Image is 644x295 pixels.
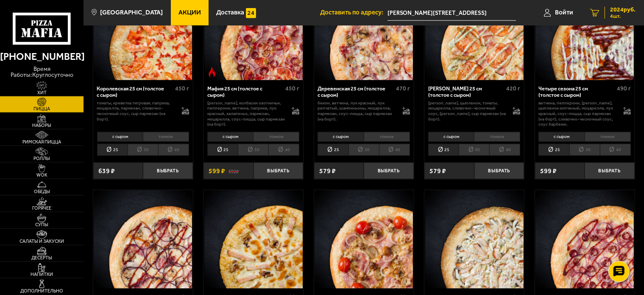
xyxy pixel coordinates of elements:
[204,190,303,289] a: Пикантный цыплёнок сулугуни 25 см (толстое с сыром)
[216,9,244,16] span: Доставка
[585,163,634,179] button: Выбрать
[315,190,413,289] img: Мюнхен 25 см (толстое с сыром)
[238,144,268,156] li: 30
[158,144,189,156] li: 40
[538,144,569,156] li: 25
[207,132,253,142] li: с сыром
[207,144,238,156] li: 25
[506,85,520,92] span: 420 г
[253,132,299,142] li: тонкое
[318,132,363,142] li: с сыром
[207,85,283,98] div: Мафия 25 см (толстое с сыром)
[538,132,584,142] li: с сыром
[535,190,635,289] a: Мясная Барбекю 25 см (толстое с сыром)
[204,190,303,289] img: Пикантный цыплёнок сулугуни 25 см (толстое с сыром)
[98,168,115,174] span: 639 ₽
[474,163,524,179] button: Выбрать
[143,163,192,179] button: Выбрать
[474,132,520,142] li: тонкое
[379,144,410,156] li: 40
[268,144,299,156] li: 40
[97,132,143,142] li: с сыром
[318,85,393,98] div: Деревенская 25 см (толстое с сыром)
[209,168,225,174] span: 599 ₽
[425,190,524,289] img: Жюльен 25 см (толстое с сыром)
[207,101,285,127] p: [PERSON_NAME], колбаски охотничьи, пепперони, ветчина, паприка, лук красный, халапеньо, пармезан,...
[535,190,634,289] img: Мясная Барбекю 25 см (толстое с сыром)
[93,190,193,289] a: Чикен Барбекю 25 см (толстое с сыром)
[314,190,414,289] a: Мюнхен 25 см (толстое с сыром)
[388,5,516,21] span: Пушкин, Детскосельский бульвар, 3А
[97,144,128,156] li: 25
[207,67,217,77] img: Острое блюдо
[489,144,520,156] li: 40
[428,132,474,142] li: с сыром
[229,168,239,174] s: 692 ₽
[459,144,489,156] li: 30
[285,85,299,92] span: 450 г
[424,190,524,289] a: Жюльен 25 см (толстое с сыром)
[428,85,504,98] div: [PERSON_NAME] 25 см (толстое с сыром)
[600,144,631,156] li: 40
[97,101,175,122] p: томаты, креветка тигровая, паприка, моцарелла, пармезан, сливочно-чесночный соус, сыр пармезан (н...
[617,85,631,92] span: 490 г
[320,9,388,16] span: Доставить по адресу:
[540,168,557,174] span: 599 ₽
[318,101,396,122] p: бекон, ветчина, лук красный, лук репчатый, шампиньоны, моцарелла, пармезан, соус-пицца, сыр парме...
[94,190,192,289] img: Чикен Барбекю 25 см (толстое с сыром)
[610,7,636,13] span: 2024 руб.
[364,132,410,142] li: тонкое
[364,163,413,179] button: Выбрать
[348,144,379,156] li: 30
[178,9,201,16] span: Акции
[143,132,189,142] li: тонкое
[569,144,600,156] li: 30
[610,14,636,19] span: 4 шт.
[396,85,410,92] span: 470 г
[538,85,614,98] div: Четыре сезона 25 см (толстое с сыром)
[585,132,631,142] li: тонкое
[428,101,506,122] p: [PERSON_NAME], цыпленок, томаты, моцарелла, сливочно-чесночный соус, [PERSON_NAME], сыр пармезан ...
[97,85,173,98] div: Королевская 25 см (толстое с сыром)
[388,5,516,21] input: Ваш адрес доставки
[429,168,446,174] span: 579 ₽
[555,9,573,16] span: Войти
[319,168,336,174] span: 579 ₽
[428,144,459,156] li: 25
[100,9,163,16] span: [GEOGRAPHIC_DATA]
[128,144,158,156] li: 30
[246,8,256,18] img: 15daf4d41897b9f0e9f617042186c801.svg
[538,101,616,127] p: ветчина, пепперони, [PERSON_NAME], цыпленок копченый, моцарелла, лук красный, соус-пицца, сыр пар...
[175,85,189,92] span: 450 г
[318,144,348,156] li: 25
[254,163,303,179] button: Выбрать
